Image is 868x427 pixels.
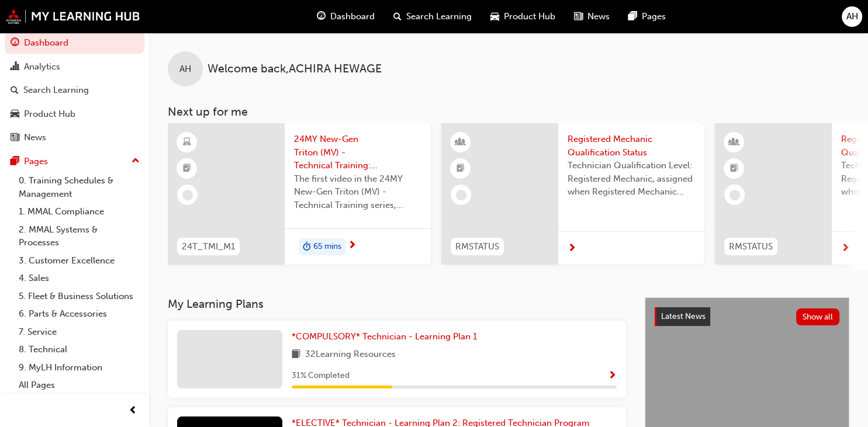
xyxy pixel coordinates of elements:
span: news-icon [11,133,19,143]
a: 1. MMAL Compliance [14,203,144,221]
span: search-icon [393,9,402,24]
span: 24MY New-Gen Triton (MV) - Technical Training: Video 1 of 3 [294,133,421,172]
a: News [5,127,144,148]
span: RMSTATUS [729,240,773,254]
a: news-iconNews [565,5,619,29]
span: learningRecordVerb_NONE-icon [729,190,740,200]
span: Registered Mechanic Qualification Status [568,133,695,159]
a: guage-iconDashboard [307,5,384,29]
span: car-icon [11,109,19,120]
a: 5. Fleet & Business Solutions [14,287,144,306]
span: car-icon [490,9,499,24]
a: Search Learning [5,79,144,101]
span: AH [179,63,191,76]
a: 24T_TMI_M124MY New-Gen Triton (MV) - Technical Training: Video 1 of 3The first video in the 24MY ... [168,123,431,265]
span: Search Learning [406,10,472,23]
button: DashboardAnalyticsSearch LearningProduct HubNews [5,30,144,151]
a: 4. Sales [14,269,144,287]
span: Latest News [661,311,706,321]
a: 9. MyLH Information [14,359,144,377]
div: News [24,131,46,144]
img: mmal [6,9,140,24]
span: duration-icon [303,239,311,255]
span: next-icon [348,241,357,251]
span: booktick-icon [457,161,465,176]
a: Dashboard [5,32,144,54]
span: guage-icon [11,38,19,48]
span: RMSTATUS [455,240,499,254]
a: 0. Training Schedules & Management [14,172,144,203]
div: Product Hub [24,107,75,121]
a: search-iconSearch Learning [384,5,481,29]
div: Search Learning [23,84,89,97]
a: 7. Service [14,323,144,341]
span: Welcome back , ACHIRA HEWAGE [208,63,382,76]
a: Product Hub [5,103,144,125]
div: Analytics [24,60,60,74]
button: Show all [796,308,840,325]
span: up-icon [132,154,140,169]
span: next-icon [568,244,576,254]
span: book-icon [292,348,300,362]
span: pages-icon [11,157,19,167]
span: prev-icon [129,404,137,418]
span: Pages [642,10,666,23]
span: chart-icon [11,62,19,72]
span: 24T_TMI_M1 [182,240,235,254]
a: Analytics [5,56,144,78]
span: Show Progress [608,371,617,381]
a: Latest NewsShow all [655,307,839,326]
a: 3. Customer Excellence [14,252,144,270]
span: booktick-icon [183,161,191,176]
span: learningResourceType_INSTRUCTOR_LED-icon [457,135,465,150]
button: Show Progress [608,369,617,383]
h3: Next up for me [149,105,868,119]
a: RMSTATUSRegistered Mechanic Qualification StatusTechnician Qualification Level: Registered Mechan... [441,123,704,265]
span: booktick-icon [730,161,738,176]
a: 6. Parts & Accessories [14,305,144,323]
span: Technician Qualification Level: Registered Mechanic, assigned when Registered Mechanic modules ha... [568,159,695,199]
span: AH [846,10,858,23]
a: car-iconProduct Hub [481,5,565,29]
a: *COMPULSORY* Technician - Learning Plan 1 [292,330,482,343]
span: learningResourceType_ELEARNING-icon [183,135,191,150]
span: learningRecordVerb_NONE-icon [182,190,193,200]
span: 65 mins [313,240,341,254]
a: 2. MMAL Systems & Processes [14,221,144,252]
a: 8. Technical [14,341,144,359]
span: next-icon [841,244,850,254]
span: learningRecordVerb_NONE-icon [456,190,466,200]
span: 32 Learning Resources [305,348,396,362]
span: search-icon [11,85,19,96]
span: The first video in the 24MY New-Gen Triton (MV) - Technical Training series, covering: Engine [294,172,421,212]
span: guage-icon [317,9,326,24]
button: Pages [5,151,144,172]
span: Product Hub [504,10,555,23]
span: Dashboard [330,10,375,23]
div: Pages [24,155,48,168]
button: AH [842,6,862,27]
span: news-icon [574,9,583,24]
span: pages-icon [628,9,637,24]
span: learningResourceType_INSTRUCTOR_LED-icon [730,135,738,150]
span: News [587,10,610,23]
a: pages-iconPages [619,5,675,29]
h3: My Learning Plans [168,297,626,311]
span: 31 % Completed [292,369,350,383]
span: *COMPULSORY* Technician - Learning Plan 1 [292,331,477,342]
a: All Pages [14,376,144,394]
